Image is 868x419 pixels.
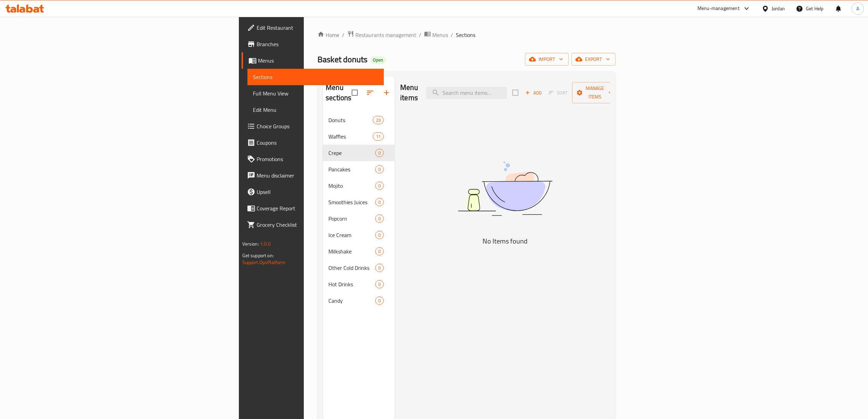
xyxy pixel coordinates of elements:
[419,31,421,39] li: /
[328,247,375,256] span: Milkshake
[328,116,373,124] span: Donuts
[432,31,448,39] span: Menus
[323,112,395,128] div: Donuts23
[257,171,378,180] span: Menu disclaimer
[323,276,395,292] div: Hot Drinks0
[247,102,384,118] a: Edit Menu
[373,133,383,140] span: 11
[323,194,395,210] div: Smoothies Juices0
[323,292,395,309] div: Candy0
[362,84,378,101] span: Sort sections
[373,116,384,124] div: items
[242,36,384,52] a: Branches
[328,214,375,223] span: Popcorn
[376,298,383,304] span: 0
[257,24,378,32] span: Edit Restaurant
[376,150,383,156] span: 0
[323,243,395,260] div: Milkshake0
[544,88,572,98] span: Sort items
[257,188,378,196] span: Upsell
[375,231,384,239] div: items
[247,85,384,102] a: Full Menu View
[376,281,383,288] span: 0
[525,53,569,66] button: import
[375,247,384,256] div: items
[258,56,378,65] span: Menus
[257,204,378,212] span: Coverage Report
[697,4,740,13] div: Menu-management
[376,166,383,173] span: 0
[375,165,384,173] div: items
[242,239,259,248] span: Version:
[375,182,384,190] div: items
[247,69,384,85] a: Sections
[328,132,373,141] span: Waffles
[242,167,384,184] a: Menu disclaimer
[257,139,378,147] span: Coupons
[328,264,375,272] div: Other Cold Drinks
[355,31,416,39] span: Restaurants management
[376,215,383,222] span: 0
[456,31,475,39] span: Sections
[257,122,378,130] span: Choice Groups
[257,221,378,229] span: Grocery Checklist
[242,200,384,217] a: Coverage Report
[253,106,378,114] span: Edit Menu
[375,297,384,305] div: items
[323,128,395,145] div: Waffles11
[375,214,384,223] div: items
[375,264,384,272] div: items
[328,165,375,173] span: Pancakes
[328,182,375,190] span: Mojito
[572,82,618,103] button: Manage items
[260,239,271,248] span: 1.0.0
[242,151,384,167] a: Promotions
[242,217,384,233] a: Grocery Checklist
[253,89,378,97] span: Full Menu View
[523,88,544,98] button: Add
[242,134,384,151] a: Coupons
[317,30,615,39] nav: breadcrumb
[424,30,448,39] a: Menus
[323,178,395,194] div: Mojito0
[323,260,395,276] div: Other Cold Drinks0
[375,198,384,206] div: items
[323,109,395,312] nav: Menu sections
[328,231,375,239] div: Ice Cream
[328,149,375,157] span: Crepe
[376,232,383,238] span: 0
[451,31,453,39] li: /
[348,86,362,100] span: Select all sections
[242,52,384,69] a: Menus
[772,5,785,12] div: Jordan
[378,84,395,101] button: Add section
[376,265,383,271] span: 0
[376,183,383,189] span: 0
[257,155,378,163] span: Promotions
[328,198,375,206] span: Smoothies Juices
[523,88,544,98] span: Add item
[420,143,591,234] img: dish.svg
[578,84,612,101] span: Manage items
[242,19,384,36] a: Edit Restaurant
[426,87,507,99] input: search
[856,5,859,12] span: A
[328,280,375,288] span: Hot Drinks
[571,53,615,66] button: export
[577,55,610,64] span: export
[323,227,395,243] div: Ice Cream0
[242,184,384,200] a: Upsell
[328,297,375,305] span: Candy
[323,161,395,178] div: Pancakes0
[375,149,384,157] div: items
[323,145,395,161] div: Crepe0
